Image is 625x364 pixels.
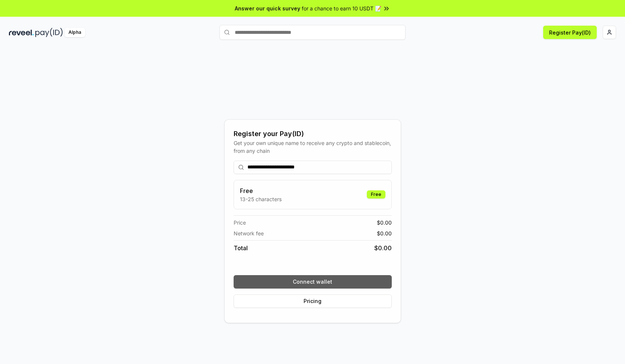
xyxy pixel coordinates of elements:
div: Register your Pay(ID) [234,129,392,139]
span: Answer our quick survey [235,4,300,12]
h3: Free [240,186,282,195]
p: 13-25 characters [240,195,282,203]
button: Connect wallet [234,275,392,289]
img: reveel_dark [9,28,34,37]
span: Network fee [234,229,264,237]
span: $ 0.00 [374,244,392,252]
div: Free [367,190,385,199]
button: Register Pay(ID) [543,26,597,39]
span: for a chance to earn 10 USDT 📝 [302,4,381,12]
span: $ 0.00 [377,229,392,237]
span: Price [234,219,246,226]
div: Get your own unique name to receive any crypto and stablecoin, from any chain [234,139,392,155]
button: Pricing [234,294,392,308]
span: Total [234,244,248,252]
span: $ 0.00 [377,219,392,226]
div: Alpha [64,28,85,37]
img: pay_id [35,28,63,37]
